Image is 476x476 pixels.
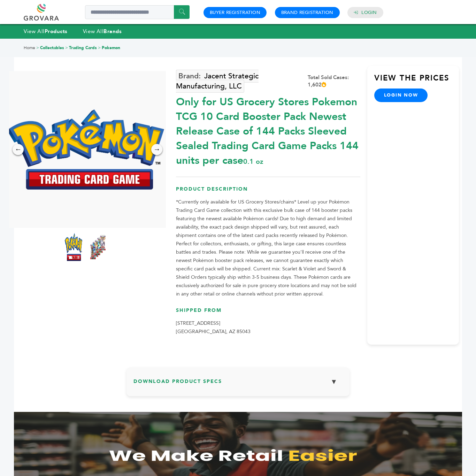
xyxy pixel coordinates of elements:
a: Brand Registration [281,9,333,16]
h3: Download Product Specs [133,374,343,394]
input: Search a product or brand... [85,5,190,19]
a: Login [361,9,377,16]
a: Trading Cards [69,45,97,51]
strong: Products [45,28,68,35]
div: Total Sold Cases: 1,602 [308,74,360,89]
a: View AllProducts [24,28,68,35]
img: *Only for US Grocery Stores* Pokemon TCG 10 Card Booster Pack – Newest Release (Case of 144 Packs... [7,109,164,190]
button: ▼ [325,374,343,389]
span: > [98,45,101,51]
img: *Only for US Grocery Stores* Pokemon TCG 10 Card Booster Pack – Newest Release (Case of 144 Packs... [65,233,82,261]
span: > [65,45,68,51]
a: Collectables [40,45,64,51]
a: View AllBrands [83,28,122,35]
h3: View the Prices [374,73,459,89]
img: *Only for US Grocery Stores* Pokemon TCG 10 Card Booster Pack – Newest Release (Case of 144 Packs... [89,233,107,261]
div: ← [13,144,24,155]
a: Buyer Registration [210,9,260,16]
p: *Currently only available for US Grocery Stores/chains* Level up your Pokémon Trading Card Game c... [176,198,360,298]
h3: Shipped From [176,307,360,319]
p: [STREET_ADDRESS] [GEOGRAPHIC_DATA], AZ 85043 [176,319,360,336]
a: login now [374,89,428,102]
strong: Brands [103,28,122,35]
span: > [36,45,39,51]
div: → [151,144,162,155]
a: Jacent Strategic Manufacturing, LLC [176,70,259,93]
h3: Product Description [176,186,360,198]
a: Home [24,45,35,51]
a: Pokemon [102,45,120,51]
div: Only for US Grocery Stores Pokemon TCG 10 Card Booster Pack Newest Release Case of 144 Packs Slee... [176,91,360,168]
span: 0.1 oz [243,157,263,166]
